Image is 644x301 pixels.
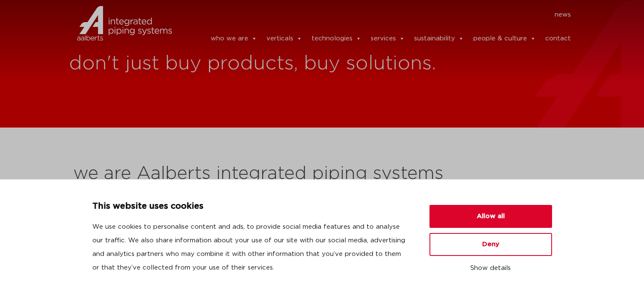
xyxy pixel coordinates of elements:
button: Deny [429,233,552,256]
a: sustainability [414,30,464,47]
p: This website uses cookies [92,200,409,213]
a: services [371,30,405,47]
nav: Menu [185,8,571,22]
a: who we are [211,30,257,47]
a: technologies [312,30,361,47]
p: We use cookies to personalise content and ads, to provide social media features and to analyse ou... [92,220,409,275]
button: Allow all [429,205,552,228]
a: people & culture [473,30,536,47]
h2: we are Aalberts integrated piping systems [73,164,571,184]
a: verticals [266,30,302,47]
button: Show details [429,261,552,275]
a: news [555,8,571,22]
a: contact [545,30,571,47]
